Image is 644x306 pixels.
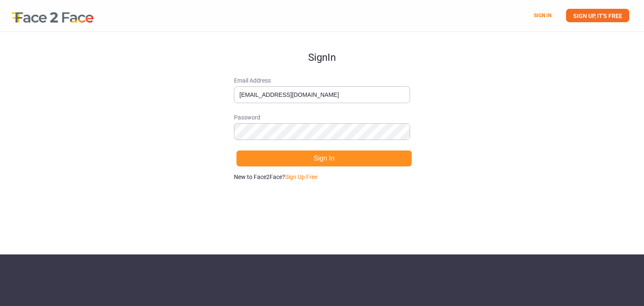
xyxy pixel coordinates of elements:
[234,123,410,140] input: Password
[234,113,410,122] span: Password
[236,150,412,167] button: Sign In
[285,174,317,180] a: Sign Up Free
[234,32,410,63] h1: Sign In
[234,173,410,181] p: New to Face2Face?
[534,13,551,18] a: SIGN IN
[234,86,410,103] input: Email Address
[234,76,410,85] span: Email Address
[566,9,629,22] a: SIGN UP, IT'S FREE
